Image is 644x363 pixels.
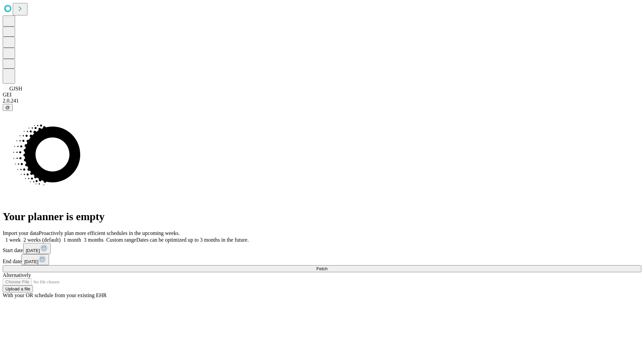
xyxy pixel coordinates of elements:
span: [DATE] [26,248,40,253]
span: Alternatively [3,272,31,278]
span: 3 months [84,237,104,243]
span: Import your data [3,230,39,236]
h1: Your planner is empty [3,210,641,223]
button: @ [3,104,13,111]
div: End date [3,254,641,265]
span: @ [5,105,10,110]
div: 2.0.241 [3,98,641,104]
div: GEI [3,92,641,98]
span: With your OR schedule from your existing EHR [3,292,107,298]
div: Start date [3,243,641,254]
span: 1 month [63,237,81,243]
span: Dates can be optimized up to 3 months in the future. [136,237,249,243]
button: Fetch [3,265,641,272]
span: 2 weeks (default) [23,237,61,243]
button: [DATE] [21,254,49,265]
span: 1 week [5,237,21,243]
span: GJSH [9,86,22,91]
span: Custom range [106,237,136,243]
span: Fetch [316,266,327,271]
span: [DATE] [24,259,38,264]
button: Upload a file [3,285,33,292]
span: Proactively plan more efficient schedules in the upcoming weeks. [39,230,180,236]
button: [DATE] [23,243,51,254]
